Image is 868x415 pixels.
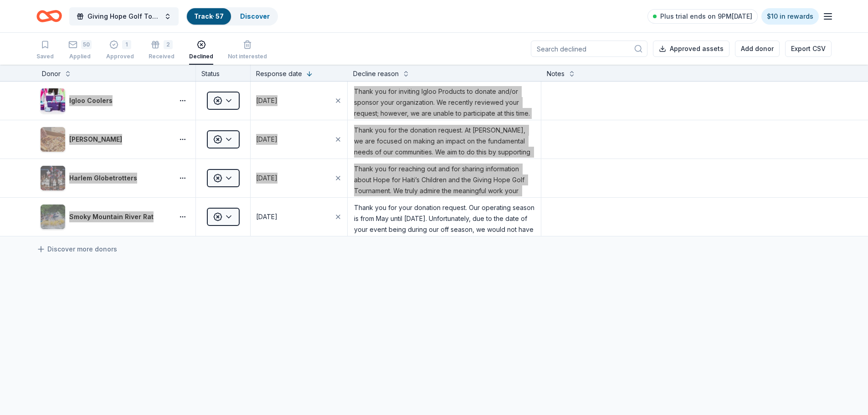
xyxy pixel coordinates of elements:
[228,53,267,60] div: Not interested
[40,88,170,113] button: Image for Igloo CoolersIgloo Coolers
[69,7,179,26] button: Giving Hope Golf Tournament
[69,134,126,145] div: [PERSON_NAME]
[735,41,780,57] button: Add donor
[353,68,399,79] div: Decline reason
[189,36,213,65] button: Declined
[196,65,251,81] div: Status
[761,8,819,25] a: $10 in rewards
[69,95,116,106] div: Igloo Coolers
[40,127,170,152] button: Image for Casey's[PERSON_NAME]
[531,41,647,57] input: Search declined
[256,211,277,222] div: [DATE]
[68,36,92,65] button: 50Applied
[36,53,54,60] div: Saved
[42,68,61,79] div: Donor
[256,68,302,79] div: Response date
[256,95,277,106] div: [DATE]
[149,36,175,65] button: 2Received
[349,160,540,196] textarea: Thank you for reaching out and for sharing information about Hope for Haiti’s Children and the Gi...
[647,9,758,24] a: Plus trial ends on 9PM[DATE]
[251,198,347,236] button: [DATE]
[240,12,270,20] a: Discover
[653,41,729,57] button: Approved assets
[256,134,277,145] div: [DATE]
[41,88,65,113] img: Image for Igloo Coolers
[36,5,62,27] a: Home
[41,166,65,190] img: Image for Harlem Globetrotters
[36,36,54,65] button: Saved
[40,165,170,191] button: Image for Harlem GlobetrottersHarlem Globetrotters
[349,82,540,119] textarea: Thank you for inviting Igloo Products to donate and/or sponsor your organization. We recently rev...
[251,82,347,120] button: [DATE]
[149,53,175,60] div: Received
[228,36,267,65] button: Not interested
[87,11,160,22] span: Giving Hope Golf Tournament
[81,40,92,49] div: 50
[69,173,141,184] div: Harlem Globetrotters
[349,121,540,158] textarea: Thank you for the donation request. At [PERSON_NAME], we are focused on making an impact on the f...
[256,173,277,184] div: [DATE]
[251,120,347,159] button: [DATE]
[660,11,752,22] span: Plus trial ends on 9PM[DATE]
[106,36,134,65] button: 1Approved
[41,205,65,229] img: Image for Smoky Mountain River Rat
[164,40,173,49] div: 2
[194,12,224,20] a: Track· 57
[122,40,131,49] div: 1
[251,159,347,197] button: [DATE]
[785,41,832,57] button: Export CSV
[189,53,213,60] div: Declined
[40,204,170,230] button: Image for Smoky Mountain River RatSmoky Mountain River Rat
[106,53,134,60] div: Approved
[68,53,92,60] div: Applied
[69,211,157,222] div: Smoky Mountain River Rat
[547,68,565,79] div: Notes
[186,7,278,26] button: Track· 57Discover
[41,127,65,152] img: Image for Casey's
[36,244,117,255] a: Discover more donors
[349,199,540,235] textarea: Thank you for your donation request. Our operating season is from May until [DATE]. Unfortunately...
